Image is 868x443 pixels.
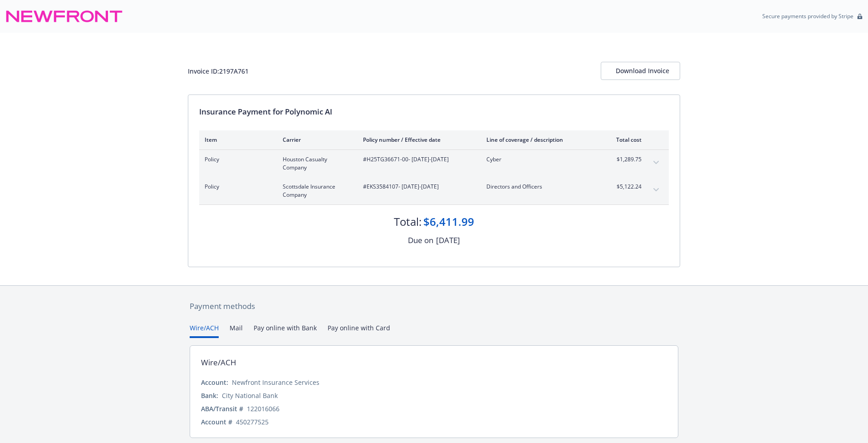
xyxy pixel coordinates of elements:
span: $5,122.24 [608,183,642,191]
span: Scottsdale Insurance Company [283,183,348,199]
span: Directors and Officers [486,183,593,191]
button: Download Invoice [601,62,680,80]
button: Mail [230,323,243,338]
span: $1,289.75 [608,155,642,164]
div: Payment methods [190,300,678,312]
button: expand content [649,155,663,170]
div: 122016066 [247,404,280,413]
div: ABA/Transit # [201,404,243,413]
div: Due on [408,234,433,246]
div: Total: [394,214,422,229]
div: Insurance Payment for Polynomic AI [199,106,669,118]
div: Wire/ACH [201,357,236,368]
button: expand content [649,183,663,197]
button: Wire/ACH [190,323,219,338]
div: Policy number / Effective date [363,136,472,144]
span: Policy [205,183,268,191]
div: Bank: [201,391,218,400]
div: Account: [201,378,228,387]
span: #EKS3584107 - [DATE]-[DATE] [363,183,472,191]
div: City National Bank [222,391,278,400]
div: Newfront Insurance Services [232,378,319,387]
div: Carrier [283,136,348,144]
span: Houston Casualty Company [283,155,348,172]
div: PolicyScottsdale Insurance Company#EKS3584107- [DATE]-[DATE]Directors and Officers$5,122.24expand... [199,177,669,204]
div: Line of coverage / description [486,136,593,144]
div: [DATE] [436,234,460,246]
div: Account # [201,417,232,427]
div: $6,411.99 [423,214,474,229]
span: #H25TG36671-00 - [DATE]-[DATE] [363,155,472,164]
div: Item [205,136,268,144]
span: Cyber [486,155,593,164]
div: Total cost [608,136,642,144]
span: Policy [205,155,268,164]
button: Pay online with Card [328,323,390,338]
div: 450277525 [236,417,269,427]
button: Pay online with Bank [254,323,317,338]
div: PolicyHouston Casualty Company#H25TG36671-00- [DATE]-[DATE]Cyber$1,289.75expand content [199,150,669,177]
div: Invoice ID: 2197A761 [188,66,249,76]
p: Secure payments provided by Stripe [762,12,853,20]
div: Download Invoice [616,62,665,80]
